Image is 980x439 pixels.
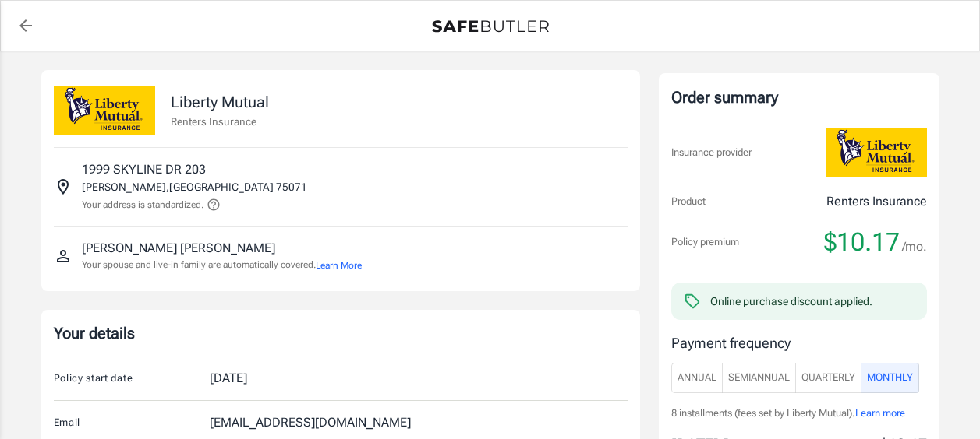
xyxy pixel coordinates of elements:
button: Monthly [861,363,919,393]
div: Online purchase discount applied. [710,293,872,309]
button: Annual [671,363,723,393]
div: [EMAIL_ADDRESS][DOMAIN_NAME] [210,413,411,432]
p: [PERSON_NAME] , [GEOGRAPHIC_DATA] 75071 [82,179,307,195]
div: Order summary [671,86,927,109]
button: Quarterly [795,363,861,393]
p: Policy start date [54,371,210,386]
span: Learn more [855,407,905,419]
p: Renters Insurance [826,192,927,211]
span: $10.17 [824,227,900,258]
p: Renters Insurance [171,114,269,129]
p: Payment frequency [671,332,927,353]
span: Monthly [867,369,913,387]
p: Policy premium [671,234,739,250]
button: Learn More [316,258,362,272]
p: 1999 SKYLINE DR 203 [82,160,206,179]
img: Liberty Mutual [826,128,927,177]
span: Quarterly [801,369,855,387]
span: Annual [678,369,716,387]
p: Your address is standardized. [82,198,203,212]
div: [DATE] [210,369,247,388]
p: [PERSON_NAME] [PERSON_NAME] [82,239,275,258]
img: Liberty Mutual [54,86,155,135]
svg: Insured address [54,177,73,196]
p: Your details [54,322,628,344]
img: Back to quotes [432,20,549,33]
span: SemiAnnual [728,369,790,387]
p: Liberty Mutual [171,90,269,114]
svg: Insured person [54,247,73,265]
span: /mo. [902,236,927,258]
p: Your spouse and live-in family are automatically covered. [82,258,362,272]
a: back to quotes [10,10,41,41]
p: Insurance provider [671,145,752,160]
p: Product [671,194,706,209]
p: Email [54,415,210,430]
button: SemiAnnual [722,363,796,393]
span: 8 installments (fees set by Liberty Mutual). [671,407,855,419]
